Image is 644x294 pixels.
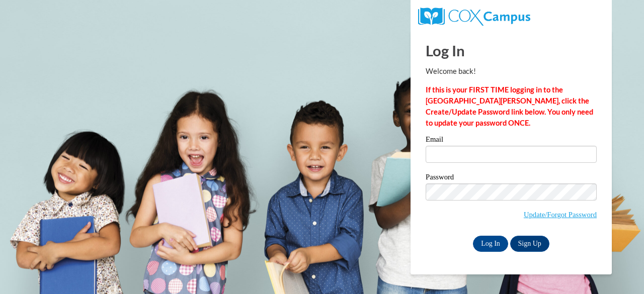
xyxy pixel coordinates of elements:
[426,85,593,127] strong: If this is your FIRST TIME logging in to the [GEOGRAPHIC_DATA][PERSON_NAME], click the Create/Upd...
[426,136,597,146] label: Email
[510,236,549,252] a: Sign Up
[524,211,597,219] a: Update/Forgot Password
[426,40,597,61] h1: Log In
[418,12,530,20] a: COX Campus
[426,66,597,77] p: Welcome back!
[426,173,597,183] label: Password
[418,8,530,26] img: COX Campus
[473,236,508,252] input: Log In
